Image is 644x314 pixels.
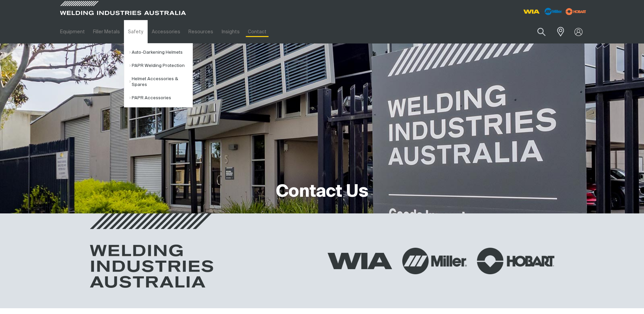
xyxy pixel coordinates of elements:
a: PAPR Accessories [129,91,192,105]
a: Insights [217,20,243,43]
input: Product name or item number... [521,24,553,40]
a: Equipment [56,20,89,43]
a: Helmet Accessories & Spares [129,72,192,91]
h1: Contact Us [276,181,368,203]
ul: Safety Submenu [124,43,193,107]
nav: Main [56,20,455,43]
a: Filler Metals [89,20,124,43]
a: Safety [124,20,147,43]
a: Auto-Darkening Helmets [129,46,192,59]
img: WIA [328,253,392,269]
a: Resources [184,20,217,43]
button: Search products [530,24,553,40]
img: Miller [402,248,467,274]
a: Accessories [148,20,184,43]
img: miller [564,6,588,17]
img: Welding Industries Australia [90,213,213,288]
a: PAPR Welding Protection [129,59,192,72]
img: Hobart [477,248,554,274]
a: Contact [244,20,271,43]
